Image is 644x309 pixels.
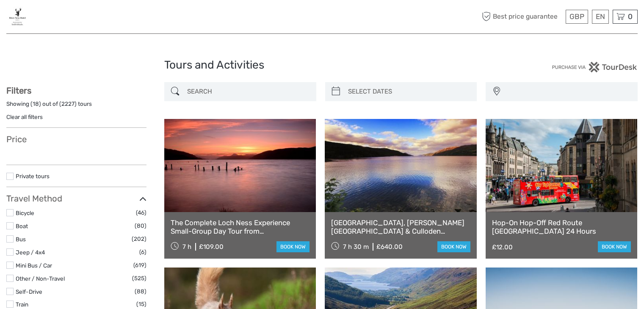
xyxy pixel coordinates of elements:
[136,208,146,218] span: (46)
[171,218,310,236] a: The Complete Loch Ness Experience Small-Group Day Tour from [GEOGRAPHIC_DATA]
[132,273,146,283] span: (525)
[199,243,224,251] div: £109.00
[569,12,584,21] span: GBP
[16,262,52,269] a: Mini Bus / Car
[6,86,31,96] strong: Filters
[16,249,45,256] a: Jeep / 4x4
[492,243,513,251] div: £12.00
[6,113,43,120] a: Clear all filters
[33,100,39,108] label: 18
[132,234,146,244] span: (202)
[184,84,312,99] input: SEARCH
[164,58,480,72] h1: Tours and Activities
[6,6,29,27] img: 3639-d959b1b7-59ab-4c62-ae41-894ee318c8a5_logo_small.jpg
[16,223,28,229] a: Boat
[16,288,42,295] a: Self-Drive
[6,134,146,144] h3: Price
[598,241,631,252] a: book now
[16,301,28,308] a: Train
[182,243,191,251] span: 7 h
[16,210,34,216] a: Bicycle
[627,12,634,21] span: 0
[139,247,146,257] span: (6)
[276,241,310,252] a: book now
[16,173,50,179] a: Private tours
[133,260,146,270] span: (619)
[61,100,75,108] label: 2227
[492,218,631,236] a: Hop-On Hop-Off Red Route [GEOGRAPHIC_DATA] 24 Hours
[592,10,609,24] div: EN
[480,10,564,24] span: Best price guarantee
[343,243,369,251] span: 7 h 30 m
[16,275,65,282] a: Other / Non-Travel
[552,62,638,72] img: PurchaseViaTourDesk.png
[135,287,146,296] span: (88)
[6,193,146,204] h3: Travel Method
[345,84,473,99] input: SELECT DATES
[331,218,470,236] a: [GEOGRAPHIC_DATA], [PERSON_NAME][GEOGRAPHIC_DATA] & Culloden Battlefield
[16,236,26,243] a: Bus
[6,100,146,113] div: Showing ( ) out of ( ) tours
[135,221,146,231] span: (80)
[437,241,470,252] a: book now
[376,243,403,251] div: £640.00
[136,299,146,309] span: (15)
